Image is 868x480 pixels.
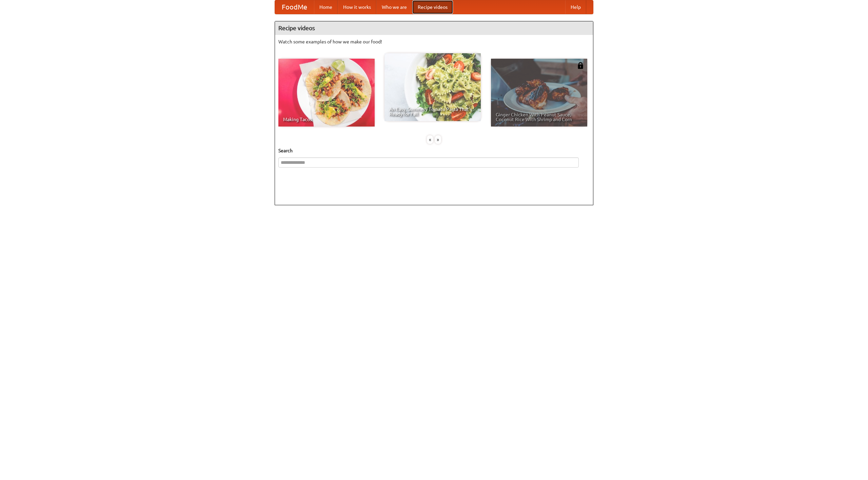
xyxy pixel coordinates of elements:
span: Making Tacos [283,117,370,122]
a: FoodMe [275,0,314,14]
a: Recipe videos [412,0,453,14]
div: « [427,135,433,144]
h5: Search [278,147,590,154]
div: » [435,135,441,144]
a: Who we are [376,0,412,14]
img: 483408.png [577,62,584,69]
a: An Easy, Summery Tomato Pasta That's Ready for Fall [384,53,481,121]
a: Home [314,0,338,14]
p: Watch some examples of how we make our food! [278,38,590,45]
a: Help [565,0,586,14]
a: Making Tacos [278,59,375,127]
a: How it works [338,0,376,14]
span: An Easy, Summery Tomato Pasta That's Ready for Fall [389,107,476,116]
h4: Recipe videos [275,21,593,35]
